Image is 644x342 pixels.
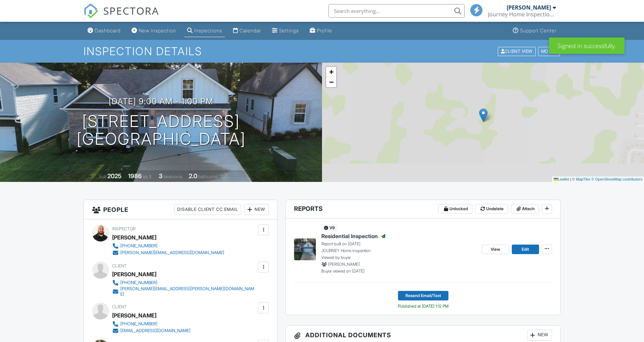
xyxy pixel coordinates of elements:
[120,321,157,327] div: [PHONE_NUMBER]
[497,48,537,53] a: Client View
[479,108,488,122] img: Marker
[99,174,106,179] span: Built
[549,37,625,54] div: Signed in successfully.
[143,174,152,179] span: sq. ft.
[510,25,559,37] a: Support Center
[112,226,136,231] span: Inspector
[112,243,224,249] a: [PHONE_NUMBER]
[307,25,335,37] a: Profile
[112,304,127,309] span: Client
[112,286,256,297] a: [PERSON_NAME][EMAIL_ADDRESS][PERSON_NAME][DOMAIN_NAME]
[498,47,536,56] div: Client View
[120,286,256,297] div: [PERSON_NAME][EMAIL_ADDRESS][PERSON_NAME][DOMAIN_NAME]
[83,3,98,18] img: The Best Home Inspection Software - Spectora
[184,25,225,37] a: Inspections
[77,112,246,149] h1: [STREET_ADDRESS] [GEOGRAPHIC_DATA]
[120,328,190,333] div: [EMAIL_ADDRESS][DOMAIN_NAME]
[592,177,642,181] a: © OpenStreetMap contributors
[112,269,156,279] div: [PERSON_NAME]
[103,3,159,18] span: SPECTORA
[570,177,571,181] span: |
[128,172,142,180] div: 1986
[129,25,179,37] a: New Inspection
[269,25,302,37] a: Settings
[120,250,224,255] div: [PERSON_NAME][EMAIL_ADDRESS][DOMAIN_NAME]
[85,25,123,37] a: Dashboard
[326,67,336,77] a: Zoom in
[329,67,334,76] span: +
[120,243,157,249] div: [PHONE_NUMBER]
[520,28,556,33] div: Support Center
[112,232,156,243] div: [PERSON_NAME]
[112,249,224,256] a: [PERSON_NAME][EMAIL_ADDRESS][DOMAIN_NAME]
[112,279,256,286] a: [PHONE_NUMBER]
[95,28,121,33] div: Dashboard
[198,174,218,179] span: bathrooms
[83,9,159,24] a: SPECTORA
[328,4,465,18] input: Search everything...
[120,280,157,285] div: [PHONE_NUMBER]
[244,204,269,215] div: New
[538,47,560,56] div: More
[279,28,299,33] div: Settings
[84,200,277,219] h3: People
[572,177,591,181] a: © MapTiler
[230,25,264,37] a: Calendar
[488,11,556,18] div: Journey Home Inspection Services
[554,177,569,181] a: Leaflet
[317,28,332,33] div: Profile
[174,204,241,215] div: Disable Client CC Email
[83,45,561,57] h1: Inspection Details
[189,172,197,180] div: 2.0
[326,77,336,87] a: Zoom out
[112,310,156,321] div: [PERSON_NAME]
[159,172,163,180] div: 3
[112,321,190,327] a: [PHONE_NUMBER]
[240,28,261,33] div: Calendar
[329,78,334,86] span: −
[164,174,182,179] span: bedrooms
[527,330,552,341] div: New
[109,97,213,106] h3: [DATE] 9:00 am - 1:00 pm
[112,327,190,334] a: [EMAIL_ADDRESS][DOMAIN_NAME]
[507,4,551,11] div: [PERSON_NAME]
[112,263,127,268] span: Client
[194,28,222,33] div: Inspections
[139,28,176,33] div: New Inspection
[107,172,122,180] div: 2025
